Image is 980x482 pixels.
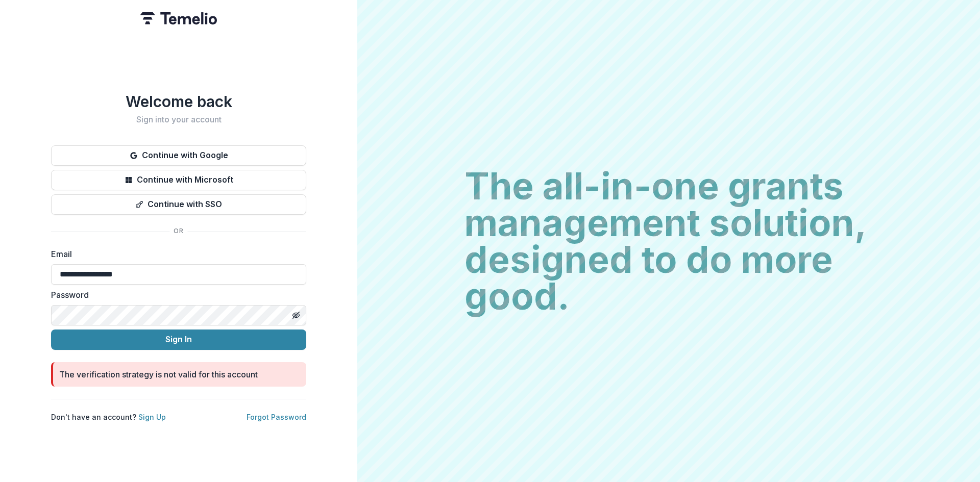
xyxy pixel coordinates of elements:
[51,248,300,260] label: Email
[140,12,217,24] img: Temelio
[138,413,166,421] a: Sign Up
[51,329,306,350] button: Sign In
[247,413,306,421] a: Forgot Password
[51,412,166,422] p: Don't have an account?
[288,307,304,323] button: Toggle password visibility
[51,145,306,166] button: Continue with Google
[51,92,306,111] h1: Welcome back
[51,194,306,215] button: Continue with SSO
[51,289,300,301] label: Password
[51,170,306,190] button: Continue with Microsoft
[51,115,306,124] h2: Sign into your account
[59,368,258,380] div: The verification strategy is not valid for this account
